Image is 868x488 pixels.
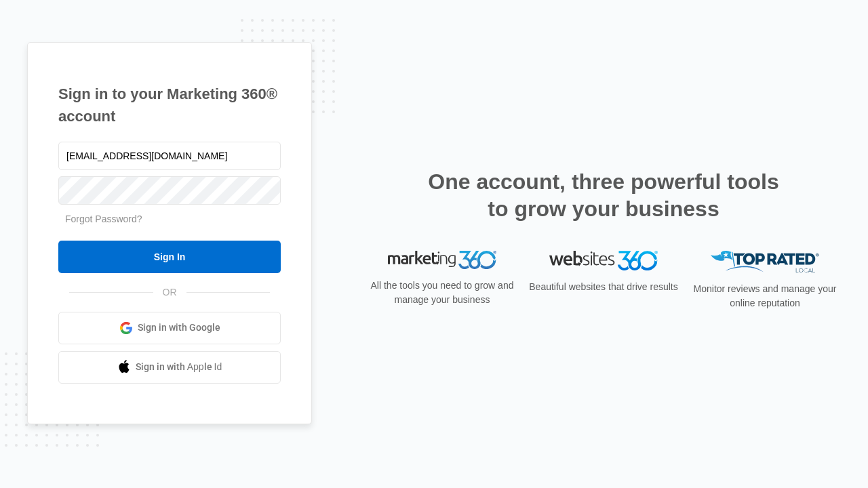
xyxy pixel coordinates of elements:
[424,168,783,222] h2: One account, three powerful tools to grow your business
[58,83,281,127] h1: Sign in to your Marketing 360® account
[549,251,658,270] img: Websites 360
[528,280,679,294] p: Beautiful websites that drive results
[58,312,281,344] a: Sign in with Google
[58,351,281,384] a: Sign in with Apple Id
[711,251,819,273] img: Top Rated Local
[138,321,220,335] span: Sign in with Google
[153,285,186,300] span: OR
[136,360,222,374] span: Sign in with Apple Id
[689,282,841,310] p: Monitor reviews and manage your online reputation
[366,279,518,307] p: All the tools you need to grow and manage your business
[58,142,281,170] input: Email
[388,251,496,270] img: Marketing 360
[65,213,142,224] a: Forgot Password?
[58,241,281,273] input: Sign In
